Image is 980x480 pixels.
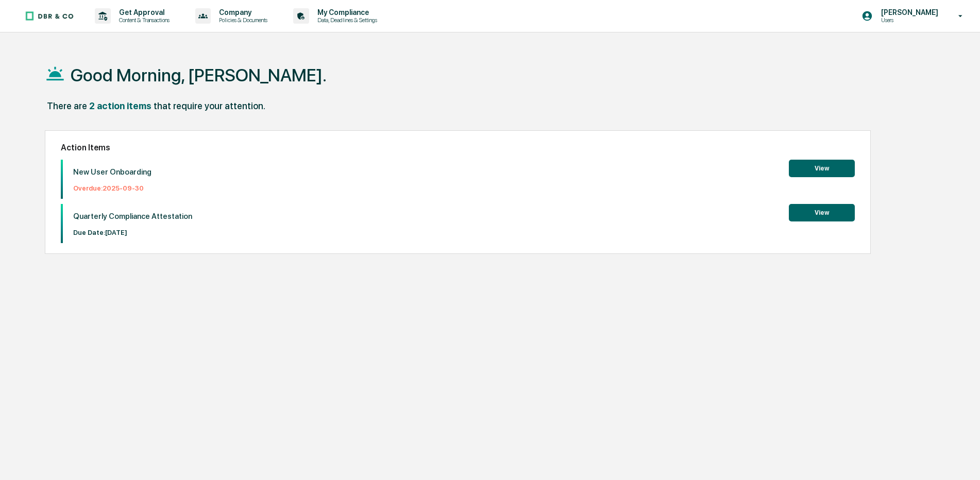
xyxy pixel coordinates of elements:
[89,100,151,111] div: 2 action items
[73,167,151,177] p: New User Onboarding
[47,100,87,111] div: There are
[789,207,855,217] a: View
[211,16,273,24] p: Policies & Documents
[154,100,265,111] div: that require your attention.
[61,143,855,152] h2: Action Items
[111,8,175,16] p: Get Approval
[25,11,74,21] img: logo
[789,163,855,173] a: View
[71,65,327,85] h1: Good Morning, [PERSON_NAME].
[309,16,382,24] p: Data, Deadlines & Settings
[873,8,943,16] p: [PERSON_NAME]
[789,204,855,221] button: View
[73,212,192,221] p: Quarterly Compliance Attestation
[111,16,175,24] p: Content & Transactions
[309,8,382,16] p: My Compliance
[211,8,273,16] p: Company
[789,160,855,177] button: View
[73,184,151,192] p: Overdue: 2025-09-30
[73,229,192,236] p: Due Date: [DATE]
[873,16,943,24] p: Users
